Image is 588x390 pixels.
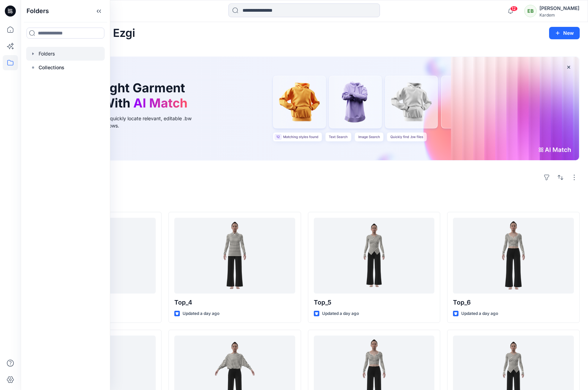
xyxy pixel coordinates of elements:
p: Updated a day ago [322,310,359,317]
button: New [549,27,580,39]
h4: Styles [29,197,580,205]
div: Use text or image search to quickly locate relevant, editable .bw files for faster design workflows. [46,115,201,129]
div: Kardem [539,12,579,18]
div: EB [524,5,537,17]
div: [PERSON_NAME] [539,4,579,12]
p: Updated a day ago [183,310,219,317]
a: Top_6 [453,218,574,294]
p: Top_5 [314,298,435,307]
p: Collections [39,63,64,72]
span: AI Match [133,95,187,111]
p: Top_4 [174,298,295,307]
a: Top_4 [174,218,295,294]
span: 12 [510,6,518,11]
h1: Find the Right Garment Instantly With [46,81,191,110]
p: Top_6 [453,298,574,307]
a: Top_5 [314,218,435,294]
p: Updated a day ago [461,310,498,317]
